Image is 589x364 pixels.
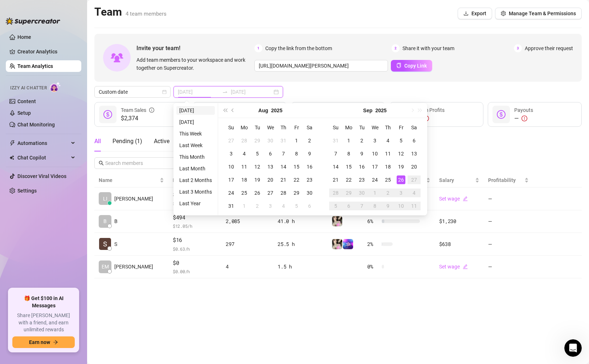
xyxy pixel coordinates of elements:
td: 2025-08-11 [238,160,251,173]
span: Name [99,176,158,184]
span: Home [10,245,26,250]
button: Export [458,8,492,19]
td: 2025-08-18 [238,173,251,186]
span: edit [463,196,468,201]
li: Last 3 Months [176,187,215,196]
button: Choose a year [375,103,386,118]
td: 2025-09-14 [329,160,342,173]
button: Last year (Control + left) [221,103,229,118]
div: 🚀 New Release: Like & Comment BumpsFeature+ 2 labels [7,158,138,258]
td: 2025-09-07 [329,147,342,160]
div: Recent messageProfile image for EllaNo, bump messages are not sent by [PERSON_NAME].[PERSON_NAME]... [7,85,138,124]
div: 3 [227,149,236,158]
span: Earn now [29,339,50,345]
span: info-circle [149,106,154,114]
td: 2025-09-06 [303,199,316,213]
span: edit [463,264,468,269]
th: Th [381,121,394,134]
div: 15 [292,162,301,171]
div: 1 [240,202,249,210]
td: 2025-08-10 [225,160,238,173]
div: 18 [384,162,392,171]
td: 2025-09-05 [394,134,408,147]
span: 1 [254,44,262,52]
span: News [120,245,134,250]
span: 2 [392,44,400,52]
div: 5 [331,202,340,210]
td: 2025-10-07 [355,199,368,213]
h2: Team [94,5,167,19]
td: 2025-08-24 [225,186,238,199]
td: 2025-08-25 [238,186,251,199]
div: [PERSON_NAME] [32,110,74,117]
div: Team Sales [121,106,154,114]
td: 2025-09-20 [408,160,421,173]
td: 2025-08-04 [238,147,251,160]
span: Manage Team & Permissions [509,11,576,16]
td: 2025-07-30 [264,134,277,147]
td: 2025-09-29 [342,186,355,199]
button: Previous month (PageUp) [229,103,237,118]
span: Copy Link [404,63,427,69]
div: 19 [253,175,262,184]
span: No, bump messages are not sent by [PERSON_NAME]. [32,103,170,109]
div: 8 [371,202,379,210]
td: 2025-09-30 [355,186,368,199]
div: 6 [266,149,275,158]
span: $ 86.70 /h [173,200,217,207]
td: 2025-10-10 [394,199,408,213]
p: Hi [PERSON_NAME] [15,52,131,64]
td: 2025-10-08 [368,199,381,213]
div: 12 [397,149,405,158]
td: 2025-08-08 [290,147,303,160]
th: Fr [394,121,408,134]
td: 2025-10-06 [342,199,355,213]
div: 30 [357,189,366,197]
a: Content [17,98,36,104]
td: 2025-10-05 [329,199,342,213]
div: 1 [344,136,353,145]
a: Creator Analytics [17,46,75,57]
td: 2025-08-05 [251,147,264,160]
span: Active [154,138,169,145]
div: 30 [266,136,275,145]
span: search [99,161,104,166]
td: 2025-08-07 [277,147,290,160]
td: 2025-09-09 [355,147,368,160]
th: Tu [355,121,368,134]
div: 31 [331,136,340,145]
td: 2025-10-03 [394,186,408,199]
th: Su [225,121,238,134]
td: 2025-08-27 [264,186,277,199]
div: 17 [371,162,379,171]
img: AI Chatter [50,82,61,92]
div: — [416,114,445,123]
div: 12 [253,162,262,171]
img: Chat Copilot [9,155,14,160]
button: News [109,227,145,256]
th: Th [277,121,290,134]
div: 29 [253,136,262,145]
th: Name [94,173,168,187]
td: 2025-08-09 [303,147,316,160]
img: Profile image for Yoni [78,12,92,26]
div: 4 [240,149,249,158]
div: 20 [410,162,418,171]
li: [DATE] [176,118,215,126]
td: 2025-08-03 [225,147,238,160]
span: Add team members to your workspace and work together on Supercreator. [136,56,251,72]
div: 17 [227,175,236,184]
img: logo [15,15,63,24]
div: 31 [279,136,288,145]
td: 2025-08-13 [264,160,277,173]
div: + 2 labels [41,215,71,223]
td: 2025-09-08 [342,147,355,160]
span: Invite your team! [136,44,254,53]
li: This Month [176,153,215,161]
td: 2025-09-27 [408,173,421,186]
td: 2025-07-31 [277,134,290,147]
div: 5 [292,202,301,210]
div: 5 [397,136,405,145]
td: 2025-09-04 [277,199,290,213]
span: Salary [439,177,454,183]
